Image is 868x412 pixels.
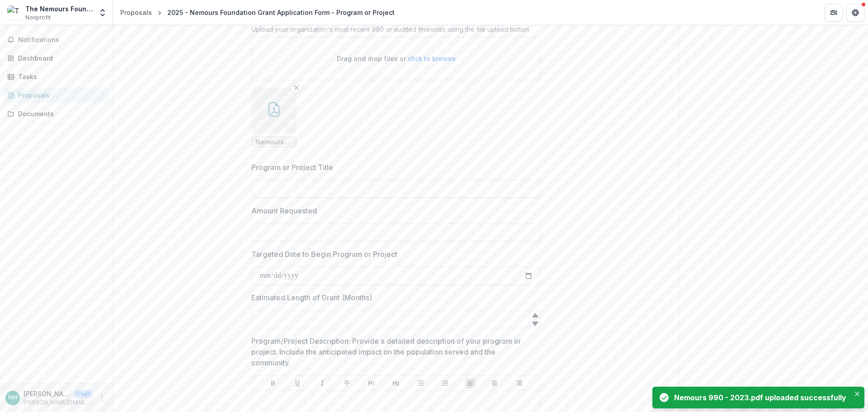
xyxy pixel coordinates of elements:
[268,378,278,388] button: Bold
[74,390,93,398] p: User
[489,378,500,388] button: Align Center
[846,4,864,22] button: Get Help
[514,378,525,388] button: Align Right
[251,292,372,303] p: Estimated Length of Grant (Months)
[251,336,535,368] p: Program/Project Description: Provide a detailed description of your program or project. Include t...
[366,378,377,388] button: Heading 1
[251,88,297,147] div: Remove FileNemours 990 - 2023.pdf
[440,378,451,388] button: Ordered List
[337,54,456,63] p: Drag and drop files or
[120,8,152,17] div: Proposals
[341,378,352,388] button: Strike
[4,33,109,47] button: Notifications
[292,378,303,388] button: Underline
[18,109,102,118] div: Documents
[415,378,426,388] button: Bullet List
[117,6,398,19] nav: breadcrumb
[317,378,328,388] button: Italicize
[251,162,333,173] p: Program or Project Title
[251,25,541,37] div: Upload your organization's most recent 990 or audited financials using the file upload button
[18,53,102,63] div: Dashboard
[852,388,863,399] button: Close
[96,4,109,22] button: Open entity switcher
[24,398,93,407] p: [PERSON_NAME][EMAIL_ADDRESS][PERSON_NAME][DOMAIN_NAME]
[24,389,71,398] p: [PERSON_NAME]
[674,392,846,403] div: Nemours 990 - 2023.pdf uploaded successfully
[251,205,317,216] p: Amount Requested
[391,378,401,388] button: Heading 2
[18,72,102,81] div: Tasks
[18,90,102,100] div: Proposals
[8,395,17,401] div: Maggie Hightower
[825,4,843,22] button: Partners
[117,6,156,19] a: Proposals
[18,36,105,44] span: Notifications
[4,69,109,84] a: Tasks
[649,383,868,412] div: Notifications-bottom-right
[465,378,476,388] button: Align Left
[255,138,292,146] span: Nemours 990 - 2023.pdf
[408,55,456,62] span: click to browse
[25,14,51,22] span: Nonprofit
[7,5,22,20] img: The Nemours Foundation
[4,88,109,103] a: Proposals
[96,393,107,403] button: More
[167,8,395,17] div: 2025 - Nemours Foundation Grant Application Form - Program or Project
[4,51,109,66] a: Dashboard
[291,82,302,93] button: Remove File
[251,249,397,260] p: Targeted Date to Begin Program or Project
[4,106,109,121] a: Documents
[25,4,93,14] div: The Nemours Foundation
